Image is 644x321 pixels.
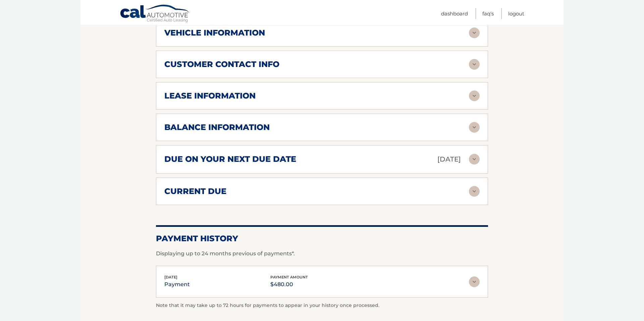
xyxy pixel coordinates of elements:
p: [DATE] [437,153,461,165]
a: FAQ's [482,8,494,19]
img: accordion-rest.svg [469,276,480,287]
h2: balance information [164,122,270,132]
h2: due on your next due date [164,154,296,164]
p: $480.00 [270,280,308,289]
img: accordion-rest.svg [469,186,480,197]
p: payment [164,280,190,289]
img: accordion-rest.svg [469,122,480,133]
img: accordion-rest.svg [469,90,480,101]
img: accordion-rest.svg [469,59,480,70]
img: accordion-rest.svg [469,27,480,38]
h2: Payment History [156,234,488,244]
p: Note that it may take up to 72 hours for payments to appear in your history once processed. [156,302,488,310]
span: payment amount [270,275,308,279]
span: [DATE] [164,275,177,279]
a: Dashboard [441,8,468,19]
a: Logout [508,8,524,19]
p: Displaying up to 24 months previous of payments*. [156,250,488,258]
img: accordion-rest.svg [469,154,480,165]
h2: current due [164,186,226,196]
h2: vehicle information [164,28,265,38]
h2: lease information [164,91,256,101]
h2: customer contact info [164,59,279,69]
a: Cal Automotive [120,4,190,24]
